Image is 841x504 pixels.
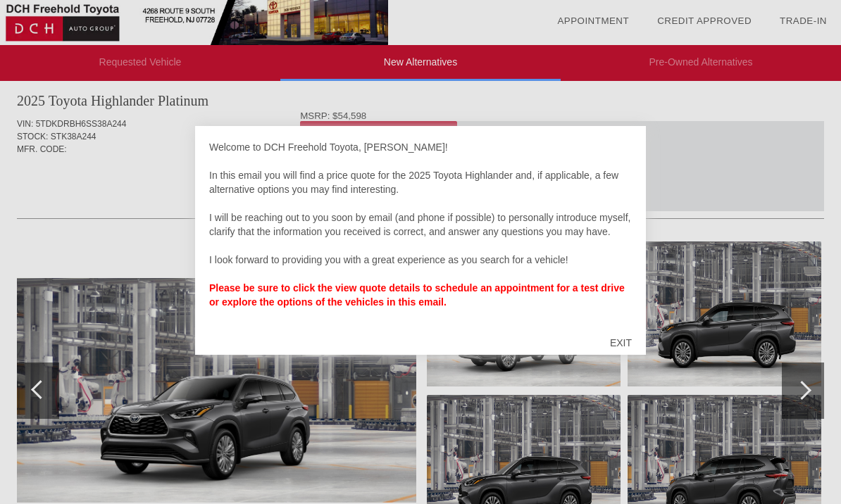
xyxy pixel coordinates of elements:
a: Trade-In [780,15,827,26]
a: Credit Approved [657,15,752,26]
div: EXIT [596,322,646,364]
div: Welcome to DCH Freehold Toyota, [PERSON_NAME]! In this email you will find a price quote for the ... [209,140,632,323]
strong: Please be sure to click the view quote details to schedule an appointment for a test drive or exp... [209,282,625,308]
a: Appointment [557,15,629,26]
